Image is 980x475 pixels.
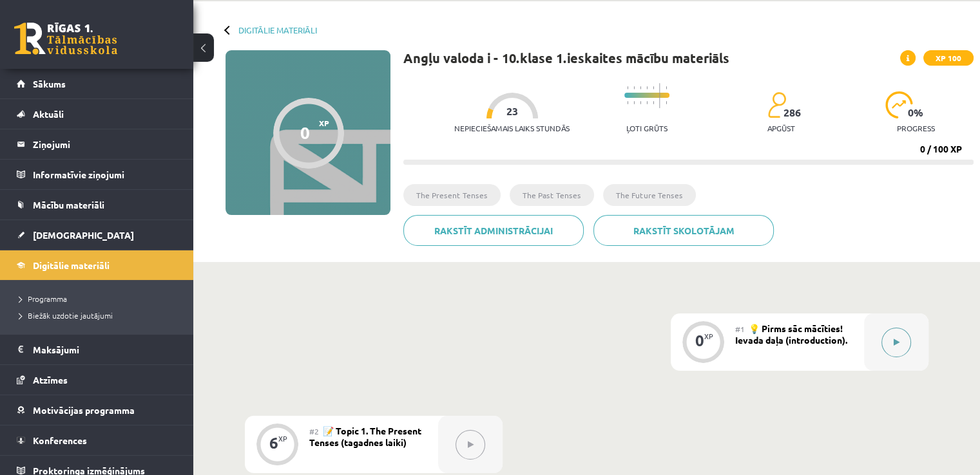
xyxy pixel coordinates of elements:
span: #2 [309,426,319,436]
span: Digitālie materiāli [33,259,110,271]
a: Rakstīt administrācijai [403,215,584,246]
a: Digitālie materiāli [17,250,177,280]
a: [DEMOGRAPHIC_DATA] [17,220,177,250]
legend: Informatīvie ziņojumi [33,160,177,189]
a: Ziņojumi [17,129,177,159]
span: XP 100 [923,50,974,66]
div: 6 [269,437,278,449]
span: Atzīmes [33,374,68,386]
span: 0 % [908,107,924,118]
li: The Past Tenses [510,184,594,206]
span: #1 [735,324,745,334]
a: Motivācijas programma [17,395,177,425]
img: students-c634bb4e5e11cddfef0936a35e636f08e4e9abd3cc4e673bd6f9a4125e45ecb1.svg [767,91,786,118]
a: Rakstīt skolotājam [593,215,774,246]
span: 23 [506,106,518,117]
img: icon-short-line-57e1e144782c952c97e751825c79c345078a6d821885a25fce030b3d8c18986b.svg [627,86,628,89]
img: icon-progress-161ccf0a02000e728c5f80fcf4c31c7af3da0e1684b2b1d7c360e028c24a22f1.svg [885,91,913,118]
a: Informatīvie ziņojumi [17,160,177,189]
div: XP [704,333,713,340]
a: Biežāk uzdotie jautājumi [19,310,180,321]
img: icon-short-line-57e1e144782c952c97e751825c79c345078a6d821885a25fce030b3d8c18986b.svg [640,101,641,104]
div: 0 [300,123,310,142]
span: 💡 Pirms sāc mācīties! Ievada daļa (introduction). [735,322,847,346]
a: Digitālie materiāli [238,25,317,35]
span: Aktuāli [33,108,64,120]
p: progress [897,124,935,133]
img: icon-short-line-57e1e144782c952c97e751825c79c345078a6d821885a25fce030b3d8c18986b.svg [666,86,667,89]
a: Programma [19,293,180,304]
img: icon-short-line-57e1e144782c952c97e751825c79c345078a6d821885a25fce030b3d8c18986b.svg [646,86,648,89]
li: The Future Tenses [603,184,696,206]
span: Sākums [33,78,66,89]
a: Atzīmes [17,365,177,395]
a: Rīgas 1. Tālmācības vidusskola [14,23,117,55]
div: 0 [695,335,704,346]
span: XP [319,118,329,127]
p: Ļoti grūts [626,124,668,133]
div: XP [278,435,287,442]
img: icon-long-line-d9ea69661e0d244f92f715978eff75569469978d946b2353a9bb055b3ed8787d.svg [659,83,660,108]
a: Aktuāli [17,99,177,129]
img: icon-short-line-57e1e144782c952c97e751825c79c345078a6d821885a25fce030b3d8c18986b.svg [646,101,648,104]
span: Motivācijas programma [33,404,135,416]
span: Programma [19,293,67,304]
a: Sākums [17,69,177,98]
img: icon-short-line-57e1e144782c952c97e751825c79c345078a6d821885a25fce030b3d8c18986b.svg [640,86,641,89]
img: icon-short-line-57e1e144782c952c97e751825c79c345078a6d821885a25fce030b3d8c18986b.svg [633,101,635,104]
li: The Present Tenses [403,184,501,206]
legend: Maksājumi [33,335,177,364]
img: icon-short-line-57e1e144782c952c97e751825c79c345078a6d821885a25fce030b3d8c18986b.svg [653,101,654,104]
span: Konferences [33,434,87,446]
span: Mācību materiāli [33,199,104,210]
span: 📝 Topic 1. The Present Tenses (tagadnes laiki) [309,425,421,448]
h1: Angļu valoda i - 10.klase 1.ieskaites mācību materiāls [403,50,729,66]
a: Mācību materiāli [17,190,177,219]
a: Konferences [17,425,177,455]
legend: Ziņojumi [33,129,177,159]
span: 286 [783,107,801,118]
img: icon-short-line-57e1e144782c952c97e751825c79c345078a6d821885a25fce030b3d8c18986b.svg [627,101,628,104]
img: icon-short-line-57e1e144782c952c97e751825c79c345078a6d821885a25fce030b3d8c18986b.svg [653,86,654,89]
span: [DEMOGRAPHIC_DATA] [33,229,134,241]
img: icon-short-line-57e1e144782c952c97e751825c79c345078a6d821885a25fce030b3d8c18986b.svg [633,86,635,89]
span: Biežāk uzdotie jautājumi [19,310,113,321]
img: icon-short-line-57e1e144782c952c97e751825c79c345078a6d821885a25fce030b3d8c18986b.svg [666,101,667,104]
p: apgūst [767,124,795,133]
a: Maksājumi [17,335,177,364]
p: Nepieciešamais laiks stundās [454,124,570,133]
